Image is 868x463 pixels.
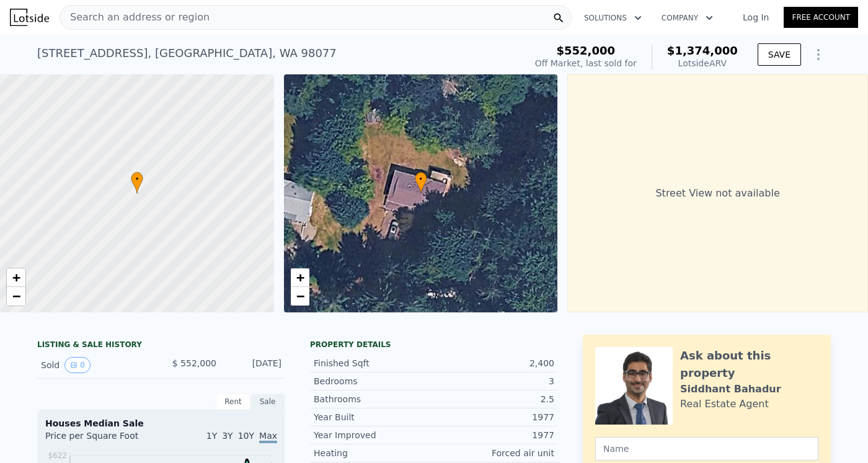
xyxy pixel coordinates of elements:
div: Real Estate Agent [680,397,769,412]
span: 1Y [206,431,217,441]
div: 1977 [434,411,554,423]
div: LISTING & SALE HISTORY [37,340,285,352]
div: Property details [310,340,558,350]
div: Off Market, last sold for [535,57,637,69]
div: Bedrooms [314,375,434,387]
span: $552,000 [557,44,616,57]
div: Forced air unit [434,447,554,459]
a: Zoom out [7,287,25,306]
span: + [296,270,304,285]
div: Year Built [314,411,434,423]
div: Price per Square Foot [45,430,161,449]
span: Search an address or region [60,10,210,25]
div: 3 [434,375,554,387]
a: Log In [728,11,784,24]
button: Show Options [806,42,831,67]
span: + [12,270,20,285]
div: [STREET_ADDRESS] , [GEOGRAPHIC_DATA] , WA 98077 [37,45,337,62]
span: − [296,288,304,304]
div: 2,400 [434,357,554,369]
span: $1,374,000 [667,44,738,57]
div: 1977 [434,429,554,441]
a: Zoom out [291,287,309,306]
div: Siddhant Bahadur [680,382,781,397]
div: Year Improved [314,429,434,441]
span: $ 552,000 [172,358,216,368]
button: Solutions [574,7,652,29]
button: View historical data [64,357,91,373]
span: 3Y [222,431,232,441]
div: Finished Sqft [314,357,434,369]
div: • [131,172,143,193]
img: Lotside [10,9,49,26]
button: SAVE [758,43,801,66]
div: Houses Median Sale [45,417,277,430]
div: Heating [314,447,434,459]
a: Zoom in [291,268,309,287]
span: • [415,174,427,185]
a: Zoom in [7,268,25,287]
input: Name [595,437,818,461]
div: Ask about this property [680,347,818,382]
div: Street View not available [567,74,868,312]
div: Sale [250,394,285,410]
div: 2.5 [434,393,554,405]
span: • [131,174,143,185]
span: Max [259,431,277,443]
div: Bathrooms [314,393,434,405]
tspan: $622 [48,451,67,460]
div: • [415,172,427,193]
div: Lotside ARV [667,57,738,69]
div: Rent [216,394,250,410]
span: 10Y [238,431,254,441]
a: Free Account [784,7,858,28]
div: [DATE] [226,357,281,373]
span: − [12,288,20,304]
div: Sold [41,357,151,373]
button: Company [652,7,723,29]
